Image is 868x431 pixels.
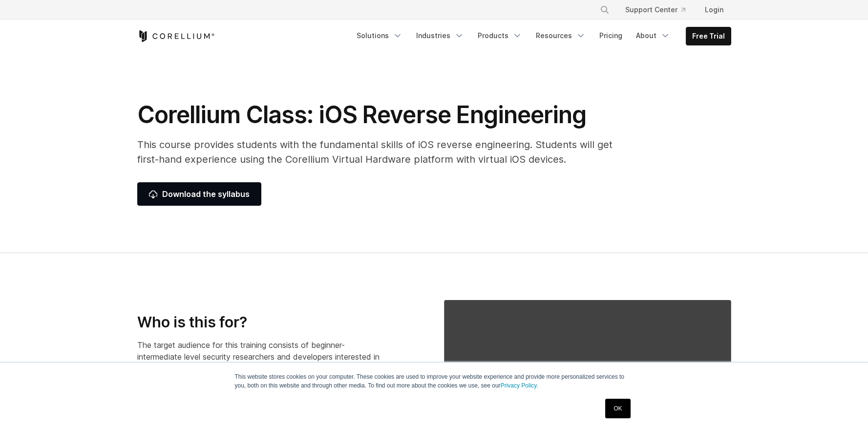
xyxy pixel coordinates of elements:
div: Navigation Menu [351,27,731,45]
a: Download the syllabus [137,182,261,206]
h3: Who is this for? [137,313,387,332]
p: This course provides students with the fundamental skills of iOS reverse engineering. Students wi... [137,137,626,167]
a: Resources [530,27,592,44]
h1: Corellium Class: iOS Reverse Engineering [137,100,626,129]
p: The target audience for this training consists of beginner-intermediate level security researcher... [137,339,387,374]
button: Search [596,1,614,19]
a: Support Center [617,1,693,19]
a: About [630,27,676,44]
a: Solutions [351,27,408,44]
a: Pricing [593,27,628,44]
a: Products [472,27,528,44]
a: Free Trial [686,27,731,45]
a: Corellium Home [137,30,215,42]
a: OK [605,399,630,418]
a: Privacy Policy. [501,382,538,389]
a: Login [697,1,731,19]
span: Download the syllabus [149,188,250,200]
div: Navigation Menu [588,1,731,19]
a: Industries [410,27,470,44]
p: This website stores cookies on your computer. These cookies are used to improve your website expe... [235,372,634,390]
